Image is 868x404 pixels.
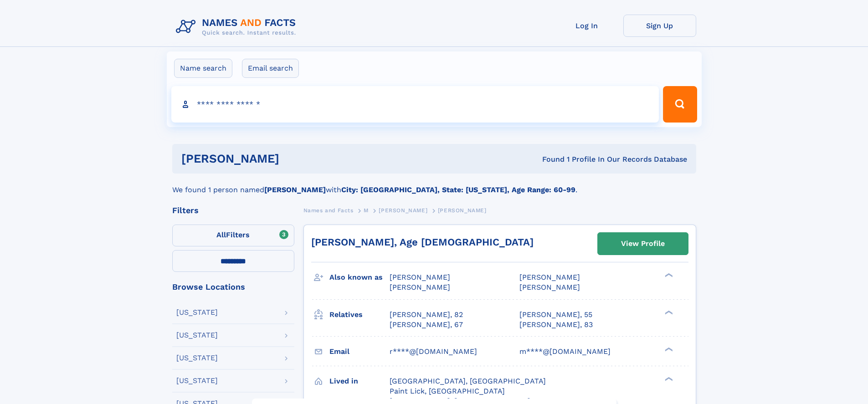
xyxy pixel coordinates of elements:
[176,377,218,384] div: [US_STATE]
[364,205,369,216] a: M
[172,283,294,291] div: Browse Locations
[172,15,303,39] img: Logo Names and Facts
[663,86,697,123] button: Search Button
[242,59,299,78] label: Email search
[329,344,390,359] h3: Email
[390,283,450,291] span: [PERSON_NAME]
[176,309,218,316] div: [US_STATE]
[379,205,427,216] a: [PERSON_NAME]
[411,154,687,164] div: Found 1 Profile In Our Records Database
[438,207,487,214] span: [PERSON_NAME]
[172,225,294,246] label: Filters
[519,283,580,291] span: [PERSON_NAME]
[390,387,505,395] span: Paint Lick, [GEOGRAPHIC_DATA]
[176,332,218,339] div: [US_STATE]
[623,15,696,37] a: Sign Up
[172,174,696,195] div: We found 1 person named with .
[216,230,226,239] span: All
[663,376,673,382] div: ❯
[329,307,390,322] h3: Relatives
[171,86,659,123] input: search input
[621,233,665,254] div: View Profile
[519,310,592,320] a: [PERSON_NAME], 55
[311,236,534,248] a: [PERSON_NAME], Age [DEMOGRAPHIC_DATA]
[329,373,390,389] h3: Lived in
[663,309,673,315] div: ❯
[379,207,427,214] span: [PERSON_NAME]
[550,15,623,37] a: Log In
[364,207,369,214] span: M
[176,354,218,362] div: [US_STATE]
[341,185,575,194] b: City: [GEOGRAPHIC_DATA], State: [US_STATE], Age Range: 60-99
[598,233,688,255] a: View Profile
[390,310,463,320] a: [PERSON_NAME], 82
[663,346,673,352] div: ❯
[181,153,411,164] h1: [PERSON_NAME]
[519,273,580,281] span: [PERSON_NAME]
[172,206,294,215] div: Filters
[390,320,463,330] a: [PERSON_NAME], 67
[329,270,390,285] h3: Also known as
[390,273,450,281] span: [PERSON_NAME]
[390,377,546,385] span: [GEOGRAPHIC_DATA], [GEOGRAPHIC_DATA]
[174,59,232,78] label: Name search
[303,205,354,216] a: Names and Facts
[519,320,593,330] a: [PERSON_NAME], 83
[264,185,326,194] b: [PERSON_NAME]
[663,272,673,278] div: ❯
